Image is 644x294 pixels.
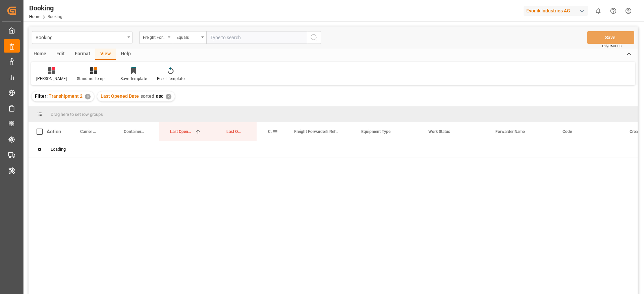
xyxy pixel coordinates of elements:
[29,14,40,19] a: Home
[176,33,199,41] div: Equals
[47,129,61,135] div: Action
[143,33,166,41] div: Freight Forwarder's Reference No.
[268,129,272,134] span: Carrier SCAC
[70,49,95,60] div: Format
[49,93,83,99] span: Transhipment 2
[77,76,110,82] div: Standard Templates
[428,129,450,134] span: Work Status
[124,129,145,134] span: Container No.
[51,49,70,60] div: Edit
[80,129,98,134] span: Carrier Booking No.
[157,76,184,82] div: Reset Template
[524,6,588,16] div: Evonik Industries AG
[29,3,62,13] div: Booking
[294,129,339,134] span: Freight Forwarder's Reference No.
[29,49,51,60] div: Home
[36,33,125,41] div: Booking
[206,31,307,44] input: Type to search
[495,129,525,134] span: Forwarder Name
[101,93,139,99] span: Last Opened Date
[166,94,171,99] div: ✕
[173,31,206,44] button: open menu
[35,93,49,99] span: Filter :
[602,44,622,49] span: Ctrl/CMD + S
[139,31,173,44] button: open menu
[85,94,91,99] div: ✕
[591,3,606,18] button: show 0 new notifications
[156,93,163,99] span: asc
[120,76,147,82] div: Save Template
[587,31,634,44] button: Save
[32,31,132,44] button: open menu
[361,129,390,134] span: Equipment Type
[524,4,591,17] button: Evonik Industries AG
[307,31,321,44] button: search button
[170,129,192,134] span: Last Opened Date
[226,129,243,134] span: Last Opened By
[562,129,572,134] span: Code
[116,49,136,60] div: Help
[606,3,621,18] button: Help Center
[95,49,116,60] div: View
[51,112,103,117] span: Drag here to set row groups
[141,93,154,99] span: sorted
[51,147,66,152] span: Loading
[36,76,67,82] div: [PERSON_NAME]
